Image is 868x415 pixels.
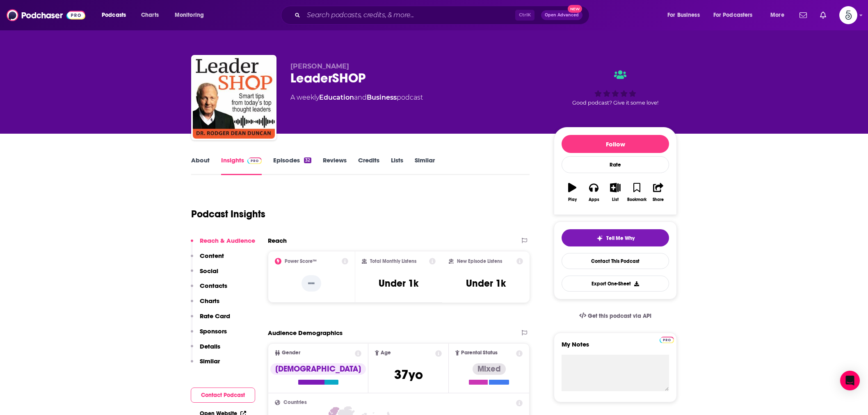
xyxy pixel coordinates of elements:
[304,9,515,22] input: Search podcasts, credits, & more...
[545,13,579,17] span: Open Advanced
[839,6,857,24] span: Logged in as Spiral5-G2
[573,306,658,326] a: Get this podcast via API
[627,197,646,202] div: Bookmark
[268,329,343,337] h2: Audience Demographics
[304,157,311,163] div: 32
[200,282,227,290] p: Contacts
[662,9,710,22] button: open menu
[191,282,227,297] button: Contacts
[289,6,597,25] div: Search podcasts, credits, & more...
[290,62,349,70] span: [PERSON_NAME]
[817,8,829,22] a: Show notifications dropdown
[562,229,669,246] button: tell me why sparkleTell Me Why
[200,297,219,305] p: Charts
[191,237,255,252] button: Reach & Audience
[660,337,674,343] img: Podchaser Pro
[588,312,651,319] span: Get this podcast via API
[102,9,126,21] span: Podcasts
[394,367,423,383] span: 37 yo
[191,156,210,175] a: About
[370,258,416,264] h2: Total Monthly Listens
[840,371,860,390] div: Open Intercom Messenger
[191,388,255,403] button: Contact Podcast
[713,9,753,21] span: For Podcasters
[562,135,669,153] button: Follow
[319,93,354,101] a: Education
[583,178,604,207] button: Apps
[606,235,635,242] span: Tell Me Why
[200,357,220,365] p: Similar
[708,9,765,22] button: open menu
[562,340,669,355] label: My Notes
[191,357,220,372] button: Similar
[200,312,230,320] p: Rate Card
[175,9,204,21] span: Monitoring
[839,6,857,24] button: Show profile menu
[612,197,619,202] div: List
[193,57,275,139] img: LeaderSHOP
[381,350,391,356] span: Age
[554,62,677,113] div: Good podcast? Give it some love!
[268,237,287,244] h2: Reach
[572,100,658,106] span: Good podcast? Give it some love!
[667,9,700,21] span: For Business
[191,252,224,267] button: Content
[660,335,674,343] a: Pro website
[568,197,577,202] div: Play
[473,363,506,375] div: Mixed
[191,327,227,342] button: Sponsors
[282,350,300,356] span: Gender
[770,9,784,21] span: More
[461,350,498,356] span: Parental Status
[191,297,219,312] button: Charts
[541,10,582,20] button: Open AdvancedNew
[7,7,85,23] img: Podchaser - Follow, Share and Rate Podcasts
[765,9,795,22] button: open menu
[626,178,647,207] button: Bookmark
[648,178,669,207] button: Share
[354,93,367,101] span: and
[415,156,435,175] a: Similar
[589,197,599,202] div: Apps
[562,178,583,207] button: Play
[796,8,810,22] a: Show notifications dropdown
[200,237,255,244] p: Reach & Audience
[290,93,423,103] div: A weekly podcast
[839,6,857,24] img: User Profile
[562,156,669,173] div: Rate
[605,178,626,207] button: List
[562,253,669,269] a: Contact This Podcast
[457,258,502,264] h2: New Episode Listens
[191,267,218,282] button: Social
[568,5,582,13] span: New
[367,93,397,101] a: Business
[562,276,669,292] button: Export One-Sheet
[379,277,418,290] h3: Under 1k
[96,9,137,22] button: open menu
[270,363,366,375] div: [DEMOGRAPHIC_DATA]
[221,156,262,175] a: InsightsPodchaser Pro
[136,9,164,22] a: Charts
[169,9,215,22] button: open menu
[596,235,603,242] img: tell me why sparkle
[283,400,307,405] span: Countries
[515,10,535,21] span: Ctrl K
[466,277,506,290] h3: Under 1k
[391,156,403,175] a: Lists
[200,342,220,350] p: Details
[358,156,379,175] a: Credits
[302,275,321,292] p: --
[191,208,265,220] h1: Podcast Insights
[200,327,227,335] p: Sponsors
[653,197,664,202] div: Share
[141,9,159,21] span: Charts
[200,252,224,260] p: Content
[191,312,230,327] button: Rate Card
[285,258,317,264] h2: Power Score™
[323,156,347,175] a: Reviews
[247,157,262,164] img: Podchaser Pro
[273,156,311,175] a: Episodes32
[200,267,218,275] p: Social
